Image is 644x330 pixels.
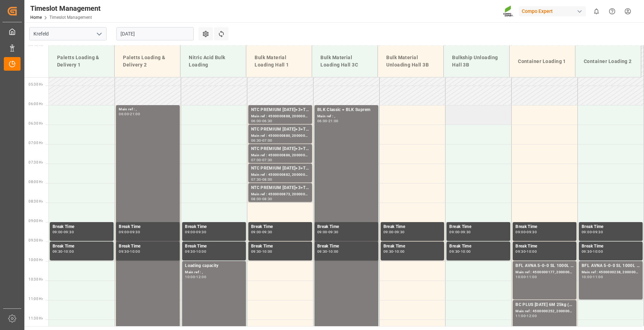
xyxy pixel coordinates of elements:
[592,275,593,278] div: -
[317,223,375,230] div: Break Time
[261,139,262,142] div: -
[29,199,43,203] span: 08:30 Hr
[29,160,43,164] span: 07:30 Hr
[393,250,394,253] div: -
[251,184,309,191] div: NTC PREMIUM [DATE]+3+TE BULK;
[449,51,504,71] div: Bulkship Unloading Hall 3B
[582,250,592,253] div: 09:30
[29,180,43,184] span: 08:00 Hr
[53,243,111,250] div: Break Time
[195,250,196,253] div: -
[526,250,527,253] div: -
[261,230,262,234] div: -
[196,275,206,278] div: 12:00
[119,112,129,116] div: 06:00
[185,243,243,250] div: Break Time
[251,243,309,250] div: Break Time
[262,158,272,162] div: 07:30
[582,243,640,250] div: Break Time
[251,172,309,178] div: Main ref : 4500000882, 2000000854;
[327,250,328,253] div: -
[519,6,586,16] div: Compo Expert
[604,3,620,19] button: Help Center
[593,230,603,234] div: 09:30
[30,3,101,14] div: Timeslot Management
[519,5,589,18] button: Compo Expert
[130,250,140,253] div: 10:00
[515,243,574,250] div: Break Time
[29,297,43,301] span: 11:00 Hr
[395,250,405,253] div: 10:00
[119,230,129,234] div: 09:00
[251,178,261,181] div: 07:30
[119,243,177,250] div: Break Time
[515,262,574,269] div: BFL AVNA 5-0-0 SL 1000L IBC MTO;
[251,146,309,152] div: NTC PREMIUM [DATE]+3+TE BULK;
[262,178,272,181] div: 08:00
[449,243,507,250] div: Break Time
[461,250,471,253] div: 10:00
[515,223,574,230] div: Break Time
[262,230,272,234] div: 09:30
[503,5,514,17] img: Screenshot%202023-09-29%20at%2010.02.21.png_1712312052.png
[29,82,43,86] span: 05:30 Hr
[261,197,262,201] div: -
[251,113,309,119] div: Main ref : 4500000888, 2000000854;
[185,275,195,278] div: 10:00
[515,301,574,308] div: BC PLUS [DATE] 6M 25kg (x42) INT;
[129,230,130,234] div: -
[29,121,43,125] span: 06:30 Hr
[515,308,574,314] div: Main ref : 4500000252, 2000000104;
[449,230,459,234] div: 09:00
[195,275,196,278] div: -
[251,223,309,230] div: Break Time
[589,3,604,19] button: show 0 new notifications
[515,230,526,234] div: 09:00
[261,119,262,123] div: -
[582,262,640,269] div: BFL AVNA 5-0-0 SL 1000L IBC MTO;
[63,230,64,234] div: -
[251,250,261,253] div: 09:30
[29,27,107,40] input: Type to search/select
[527,275,537,278] div: 11:00
[393,230,394,234] div: -
[252,51,306,71] div: Bulk Material Loading Hall 1
[196,250,206,253] div: 10:00
[29,316,43,320] span: 11:30 Hr
[129,250,130,253] div: -
[461,230,471,234] div: 09:30
[395,230,405,234] div: 09:30
[185,262,243,269] div: Loading capacity
[251,152,309,158] div: Main ref : 4500000886, 2000000854;
[53,230,63,234] div: 09:00
[185,223,243,230] div: Break Time
[449,223,507,230] div: Break Time
[64,230,74,234] div: 09:30
[593,275,603,278] div: 11:00
[119,250,129,253] div: 09:30
[119,107,177,112] div: Main ref : ,
[251,133,309,139] div: Main ref : 4500000880, 2000000854;
[592,230,593,234] div: -
[262,139,272,142] div: 07:00
[185,230,195,234] div: 09:00
[251,165,309,172] div: NTC PREMIUM [DATE]+3+TE BULK;
[29,141,43,145] span: 07:00 Hr
[581,55,635,68] div: Container Loading 2
[130,230,140,234] div: 09:30
[515,275,526,278] div: 10:00
[515,55,569,68] div: Container Loading 1
[582,230,592,234] div: 09:00
[195,230,196,234] div: -
[328,250,339,253] div: 10:00
[119,223,177,230] div: Break Time
[185,250,195,253] div: 09:30
[328,230,339,234] div: 09:30
[29,238,43,242] span: 09:30 Hr
[592,250,593,253] div: -
[526,275,527,278] div: -
[251,119,261,123] div: 06:00
[251,158,261,162] div: 07:00
[196,230,206,234] div: 09:30
[383,51,438,71] div: Bulk Material Unloading Hall 3B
